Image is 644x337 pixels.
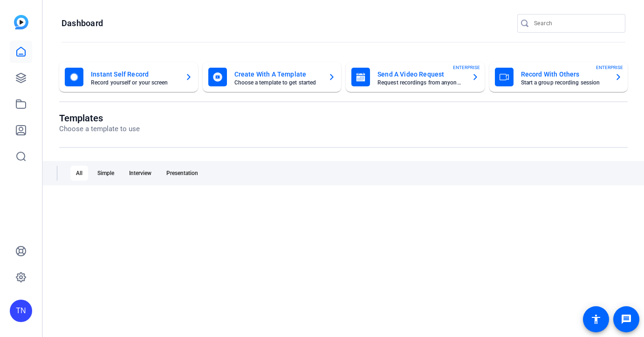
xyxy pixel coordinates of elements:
mat-card-subtitle: Start a group recording session [521,80,608,85]
div: Presentation [161,166,204,181]
input: Search [534,18,618,29]
mat-card-subtitle: Request recordings from anyone, anywhere [377,80,464,85]
div: TN [10,300,32,322]
mat-icon: message [621,314,632,325]
mat-card-title: Instant Self Record [91,69,178,80]
h1: Dashboard [62,18,103,29]
div: All [70,166,88,181]
mat-card-title: Record With Others [521,69,608,80]
h1: Templates [59,112,140,124]
mat-card-subtitle: Record yourself or your screen [91,80,178,85]
button: Create With A TemplateChoose a template to get started [203,62,342,92]
button: Instant Self RecordRecord yourself or your screen [59,62,198,92]
div: Interview [123,166,157,181]
mat-card-title: Send A Video Request [377,69,464,80]
button: Send A Video RequestRequest recordings from anyone, anywhereENTERPRISE [346,62,485,92]
mat-icon: accessibility [590,314,602,325]
div: Simple [92,166,120,181]
mat-card-title: Create With A Template [234,69,321,80]
span: ENTERPRISE [596,64,623,71]
span: ENTERPRISE [453,64,480,71]
img: blue-gradient.svg [14,15,28,29]
p: Choose a template to use [59,124,140,134]
button: Record With OthersStart a group recording sessionENTERPRISE [489,62,628,92]
mat-card-subtitle: Choose a template to get started [234,80,321,85]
